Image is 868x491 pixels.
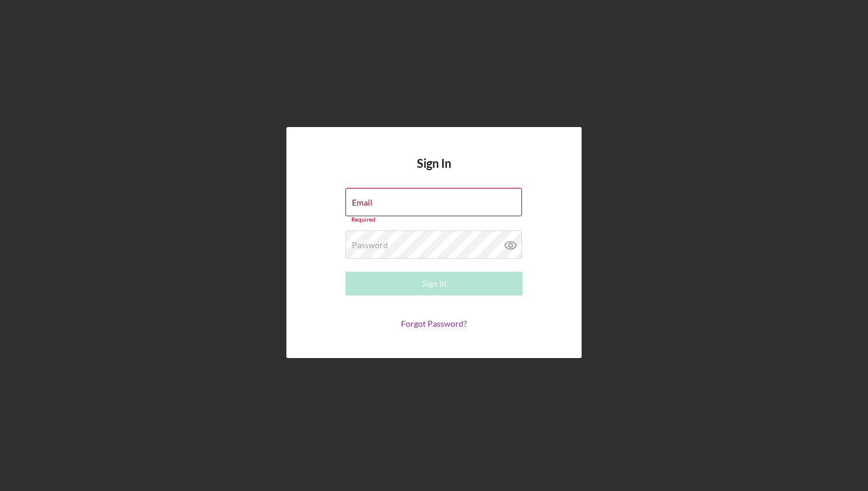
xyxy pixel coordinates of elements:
div: Sign In [422,272,446,295]
h4: Sign In [417,157,451,188]
label: Password [352,240,388,250]
button: Sign In [345,272,523,295]
label: Email [352,198,373,207]
a: Forgot Password? [401,318,467,329]
div: Required [345,216,523,223]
